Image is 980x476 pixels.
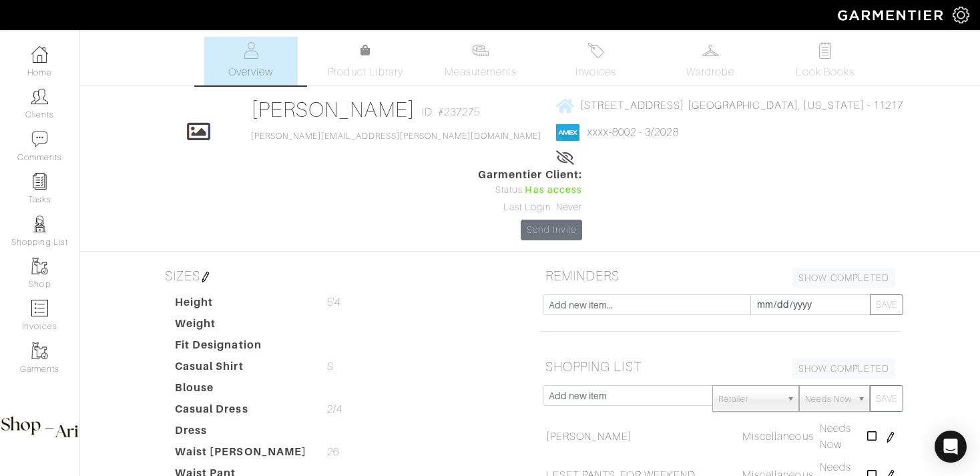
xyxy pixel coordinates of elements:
img: orders-icon-0abe47150d42831381b5fb84f609e132dff9fe21cb692f30cb5eec754e2cba89.png [31,300,48,316]
span: 2/4 [327,401,342,417]
span: Wardrobe [686,64,734,80]
span: Needs Now [820,423,851,451]
a: [PERSON_NAME] [251,97,416,122]
h5: SIZES [160,262,520,289]
input: Add new item... [543,294,751,315]
img: garments-icon-b7da505a4dc4fd61783c78ac3ca0ef83fa9d6f193b1c9dc38574b1d14d53ca28.png [31,258,48,274]
a: Product Library [319,43,413,80]
h5: REMINDERS [540,262,901,289]
a: [PERSON_NAME] [546,429,633,445]
img: todo-9ac3debb85659649dc8f770b8b6100bb5dab4b48dedcbae339e5042a72dfd3cc.svg [817,42,834,59]
span: 26 [327,444,339,460]
div: Open Intercom Messenger [935,431,967,463]
img: pen-cf24a1663064a2ec1b9c1bd2387e9de7a2fa800b781884d57f21acf72779bad2.png [885,432,896,443]
span: Has access [525,183,582,198]
img: basicinfo-40fd8af6dae0f16599ec9e87c0ef1c0a1fdea2edbe929e3d69a839185d80c458.svg [242,42,259,59]
span: S [327,359,334,375]
dt: Casual Shirt [165,359,317,380]
div: Last Login: Never [478,200,582,215]
dt: Waist [PERSON_NAME] [165,444,317,465]
span: [STREET_ADDRESS] [GEOGRAPHIC_DATA], [US_STATE] - 11217 [580,99,904,111]
button: SAVE [870,294,903,315]
img: gear-icon-white-bd11855cb880d31180b6d7d6211b90ccbf57a29d726f0c71d8c61bd08dd39cc2.png [953,7,969,23]
a: Look Books [778,37,872,85]
span: Product Library [328,64,403,80]
dt: Dress [165,423,317,444]
img: measurements-466bbee1fd09ba9460f595b01e5d73f9e2bff037440d3c8f018324cb6cdf7a4a.svg [472,42,489,59]
img: american_express-1200034d2e149cdf2cc7894a33a747db654cf6f8355cb502592f1d228b2ac700.png [556,124,579,141]
span: Look Books [796,64,855,80]
img: stylists-icon-eb353228a002819b7ec25b43dbf5f0378dd9e0616d9560372ff212230b889e62.png [31,216,48,232]
a: xxxx-8002 - 3/2028 [587,126,679,138]
dt: Casual Dress [165,401,317,423]
a: Overview [204,37,298,85]
img: wardrobe-487a4870c1b7c33e795ec22d11cfc2ed9d08956e64fb3008fe2437562e282088.svg [702,42,719,59]
div: Status: [478,183,582,198]
span: Garmentier Client: [478,167,582,183]
span: Measurements [445,64,517,80]
span: Retailer [718,386,781,413]
img: clients-icon-6bae9207a08558b7cb47a8932f037763ab4055f8c8b6bfacd5dc20c3e0201464.png [31,88,48,105]
dt: Fit Designation [165,337,317,359]
a: [STREET_ADDRESS] [GEOGRAPHIC_DATA], [US_STATE] - 11217 [556,97,904,113]
img: garments-icon-b7da505a4dc4fd61783c78ac3ca0ef83fa9d6f193b1c9dc38574b1d14d53ca28.png [31,342,48,359]
span: Invoices [575,64,616,80]
dt: Height [165,294,317,316]
button: SAVE [870,385,903,412]
a: SHOW COMPLETED [792,359,895,379]
img: comment-icon-a0a6a9ef722e966f86d9cbdc48e553b5cf19dbc54f86b18d962a5391bc8f6eb6.png [31,131,48,148]
span: 5'4 [327,294,340,310]
dt: Blouse [165,380,317,401]
span: Overview [228,64,273,80]
a: Send Invite [521,220,582,240]
img: orders-27d20c2124de7fd6de4e0e44c1d41de31381a507db9b33961299e4e07d508b8c.svg [587,42,604,59]
h5: SHOPPING LIST [540,353,901,380]
span: ID: #237275 [422,104,480,120]
a: Invoices [549,37,642,85]
a: Wardrobe [664,37,757,85]
input: Add new item [543,385,713,406]
img: dashboard-icon-dbcd8f5a0b271acd01030246c82b418ddd0df26cd7fceb0bd07c9910d44c42f6.png [31,46,48,63]
dt: Weight [165,316,317,337]
a: Measurements [434,37,528,85]
img: garmentier-logo-header-white-b43fb05a5012e4ada735d5af1a66efaba907eab6374d6393d1fbf88cb4ef424d.png [831,3,953,27]
span: Miscellaneous [742,431,814,443]
span: Needs Now [805,386,852,413]
a: SHOW COMPLETED [792,268,895,288]
a: [PERSON_NAME][EMAIL_ADDRESS][PERSON_NAME][DOMAIN_NAME] [251,132,542,141]
img: pen-cf24a1663064a2ec1b9c1bd2387e9de7a2fa800b781884d57f21acf72779bad2.png [200,272,211,282]
img: reminder-icon-8004d30b9f0a5d33ae49ab947aed9ed385cf756f9e5892f1edd6e32f2345188e.png [31,173,48,190]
